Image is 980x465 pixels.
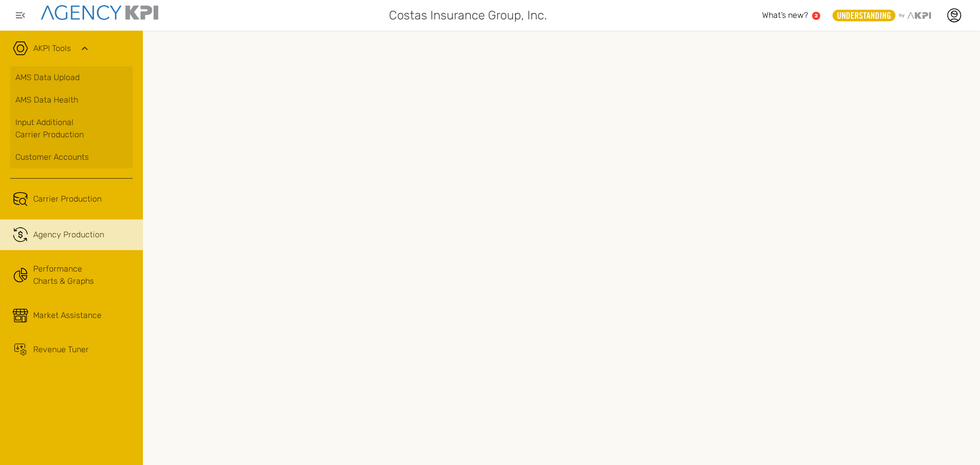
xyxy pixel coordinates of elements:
[15,151,128,163] div: Customer Accounts
[33,229,104,241] span: Agency Production
[812,12,820,20] a: 2
[815,13,818,18] text: 2
[41,5,158,20] img: agencykpi-logo-550x69-2d9e3fa8.png
[33,42,71,55] a: AKPI Tools
[10,146,133,168] a: Customer Accounts
[762,10,808,20] span: What’s new?
[15,94,78,106] span: AMS Data Health
[10,111,133,146] a: Input AdditionalCarrier Production
[389,6,547,25] span: Costas Insurance Group, Inc.
[10,66,133,89] a: AMS Data Upload
[33,309,102,322] div: Market Assistance
[33,193,102,205] span: Carrier Production
[33,344,89,356] div: Revenue Tuner
[10,89,133,111] a: AMS Data Health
